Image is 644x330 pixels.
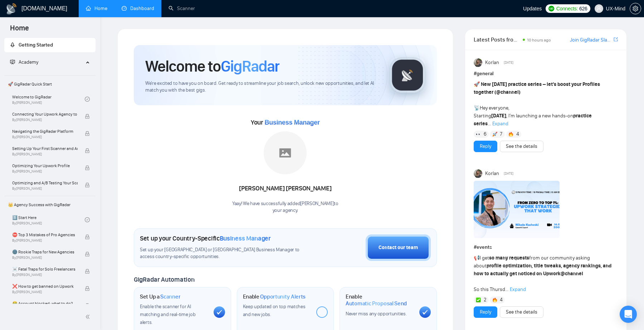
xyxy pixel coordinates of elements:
span: Academy [10,59,38,65]
span: Connecting Your Upwork Agency to GigRadar [12,111,78,118]
h1: Enable [243,293,306,300]
span: ☠️ Fatal Traps for Solo Freelancers [12,266,78,273]
span: Automatic Proposal Send [346,300,407,307]
strong: so many requests [489,255,529,261]
a: 1️⃣ Start HereBy[PERSON_NAME] [12,212,85,228]
span: @channel [561,271,583,277]
span: GigRadar [221,57,279,76]
button: Reply [474,306,497,318]
span: By [PERSON_NAME] [12,135,78,139]
span: lock [85,148,90,153]
img: Korlan [474,58,482,67]
span: 🌚 Rookie Traps for New Agencies [12,248,78,256]
span: ⛔ Top 3 Mistakes of Pro Agencies [12,231,78,238]
span: Keep updated on top matches and new jobs. [243,304,306,317]
span: Updates [523,6,542,11]
span: By [PERSON_NAME] [12,169,78,174]
span: I get from our community asking about So this Thursd... [474,255,611,292]
li: Getting Started [4,38,96,52]
span: 😭 Account blocked: what to do? [12,300,78,307]
a: Welcome to GigRadarBy[PERSON_NAME] [12,91,85,107]
span: check-circle [85,97,90,102]
img: upwork-logo.png [548,6,554,11]
a: Reply [480,142,491,150]
span: Never miss any opportunities. [346,311,406,317]
a: searchScanner [169,5,195,11]
h1: Welcome to [145,57,279,76]
span: Expand [492,121,508,127]
span: 4 [500,296,503,304]
span: 6 [484,131,487,138]
a: homeHome [86,5,107,11]
h1: # events [474,243,618,251]
span: By [PERSON_NAME] [12,256,78,260]
span: 4 [516,131,519,138]
span: lock [85,234,90,239]
span: 🚀 GigRadar Quick Start [5,77,95,91]
span: lock [85,114,90,119]
img: 🚀 [492,132,497,137]
img: Korlan [474,169,482,178]
span: Setting Up Your First Scanner and Auto-Bidder [12,145,78,152]
span: By [PERSON_NAME] [12,273,78,277]
span: By [PERSON_NAME] [12,238,78,243]
span: rocket [10,42,15,47]
h1: Set Up a [140,293,180,300]
div: Open Intercom Messenger [620,306,637,323]
div: [PERSON_NAME] [PERSON_NAME] [232,183,338,195]
span: Business Manager [264,119,319,126]
button: See the details [500,306,543,318]
strong: [DATE] [491,113,506,119]
a: Join GigRadar Slack Community [570,36,612,44]
span: lock [85,165,90,170]
img: placeholder.png [264,131,307,174]
div: Yaay! We have successfully added [PERSON_NAME] to [232,200,338,214]
span: ❌ How to get banned on Upwork [12,283,78,290]
img: logo [6,3,17,15]
span: 2 [484,296,487,304]
strong: profile optimization, title tweaks, agency rankings, and how to actually get noticed on Upwork [474,263,611,277]
a: dashboardDashboard [122,5,154,11]
span: lock [85,252,90,257]
span: fund-projection-screen [10,59,15,64]
span: Business Manager [220,234,271,242]
span: Optimizing Your Upwork Profile [12,162,78,169]
span: GigRadar Automation [134,276,194,283]
span: user [596,6,601,11]
span: By [PERSON_NAME] [12,186,78,191]
h1: # general [474,70,618,78]
strong: New [DATE] practice series – let’s boost your Profiles together ( ) [474,81,600,95]
span: Korlan [485,59,499,67]
img: 🔥 [492,297,497,302]
span: Latest Posts from the GigRadar Community [474,35,521,44]
img: gigradar-logo.png [390,57,425,93]
span: By [PERSON_NAME] [12,290,78,294]
span: Connects: [556,5,578,13]
button: See the details [500,141,543,152]
span: Scanner [160,293,180,300]
span: Set up your [GEOGRAPHIC_DATA] or [GEOGRAPHIC_DATA] Business Manager to access country-specific op... [140,247,314,260]
a: Reply [480,308,491,316]
span: 🚀 [474,81,480,87]
span: @channel [496,89,519,95]
span: Optimizing and A/B Testing Your Scanner for Better Results [12,179,78,186]
img: F09A0G828LC-Nikola%20Kocheski.png [474,181,560,238]
span: We're excited to have you on board. Get ready to streamline your job search, unlock new opportuni... [145,80,378,94]
button: Reply [474,141,497,152]
span: Getting Started [19,42,53,48]
span: double-left [85,313,92,320]
span: Navigating the GigRadar Platform [12,128,78,135]
button: Contact our team [366,234,431,261]
div: Contact our team [379,244,418,252]
span: 📡 [474,105,480,111]
span: [DATE] [504,59,513,66]
span: Your [251,118,320,126]
a: export [614,36,618,43]
span: Expand [510,286,526,292]
h1: Set up your Country-Specific [140,234,271,242]
span: 📢 [474,255,480,261]
h1: Enable [346,293,414,307]
button: setting [630,3,641,14]
span: Academy [19,59,38,65]
img: 🔥 [508,132,513,137]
